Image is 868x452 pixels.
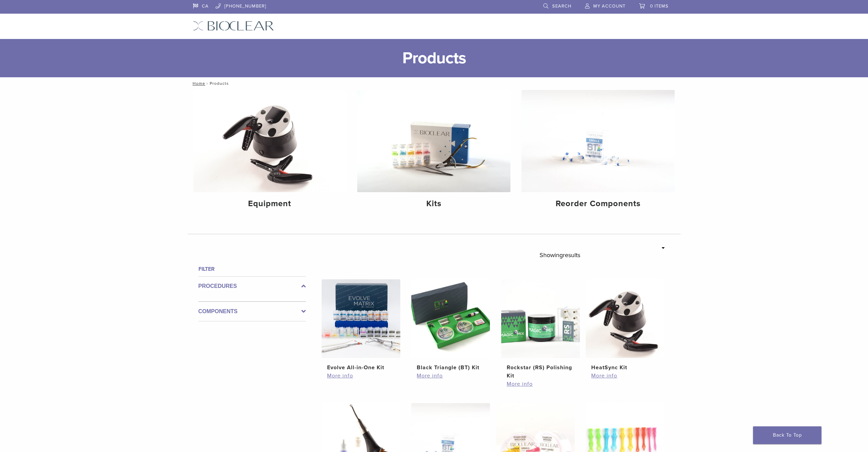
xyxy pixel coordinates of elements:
img: Reorder Components [521,90,675,192]
label: Components [198,307,306,316]
a: Equipment [193,90,347,214]
nav: Products [188,77,681,90]
p: Showing results [540,248,580,262]
img: HeatSync Kit [586,279,664,358]
h4: Filter [198,265,306,273]
h2: HeatSync Kit [591,363,659,372]
a: Evolve All-in-One KitEvolve All-in-One Kit [321,279,401,372]
img: Evolve All-in-One Kit [322,279,400,358]
a: Home [191,81,205,86]
img: Kits [357,90,510,192]
a: Reorder Components [521,90,675,214]
span: Search [552,3,571,9]
a: Kits [357,90,510,214]
label: Procedures [198,282,306,290]
h2: Black Triangle (BT) Kit [417,363,484,372]
span: / [205,82,210,85]
a: HeatSync KitHeatSync Kit [585,279,665,372]
h4: Kits [363,198,505,210]
a: Back To Top [753,426,821,444]
img: Equipment [193,90,347,192]
h4: Reorder Components [527,198,669,210]
a: Rockstar (RS) Polishing KitRockstar (RS) Polishing Kit [501,279,581,380]
h4: Equipment [199,198,341,210]
h2: Rockstar (RS) Polishing Kit [507,363,574,380]
img: Black Triangle (BT) Kit [411,279,490,358]
img: Rockstar (RS) Polishing Kit [501,279,580,358]
a: More info [591,372,659,380]
span: 0 items [650,3,669,9]
img: Bioclear [193,21,274,31]
a: More info [507,380,574,388]
span: My Account [593,3,625,9]
h2: Evolve All-in-One Kit [327,363,395,372]
a: Black Triangle (BT) KitBlack Triangle (BT) Kit [411,279,491,372]
a: More info [327,372,395,380]
a: More info [417,372,484,380]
